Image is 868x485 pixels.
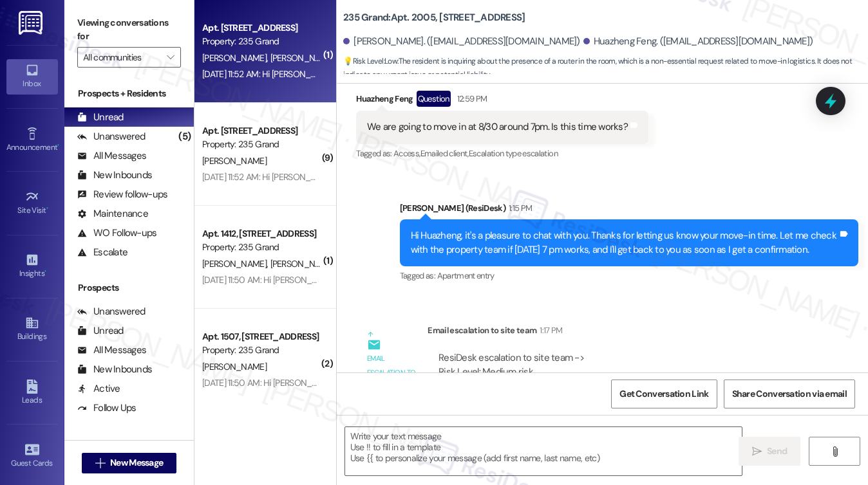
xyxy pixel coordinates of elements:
[6,312,58,347] a: Buildings
[77,169,152,182] div: New Inbounds
[6,376,58,410] a: Leads
[77,13,181,47] label: Viewing conversations for
[611,380,717,408] button: Get Conversation Link
[767,444,787,458] span: Send
[270,258,335,270] span: [PERSON_NAME]
[367,120,628,134] div: We are going to move in at 8/30 around 7pm. Is this time works?
[77,149,146,163] div: All Messages
[343,55,868,82] span: : The resident is inquiring about the presence of a router in the room, which is a non-essential ...
[110,456,163,470] span: New Message
[417,91,451,107] div: Question
[619,387,708,401] span: Get Conversation Link
[202,52,270,64] span: [PERSON_NAME]
[6,249,58,284] a: Insights •
[469,148,558,159] span: Escalation type escalation
[77,343,146,357] div: All Messages
[536,324,562,337] div: 1:17 PM
[77,188,167,201] div: Review follow-ups
[64,87,194,100] div: Prospects + Residents
[77,246,127,259] div: Escalate
[44,267,46,276] span: •
[175,127,194,147] div: (5)
[77,111,124,124] div: Unread
[6,439,58,473] a: Guest Cards
[202,35,321,48] div: Property: 235 Grand
[202,361,267,372] span: [PERSON_NAME]
[77,226,156,240] div: WO Follow-ups
[77,305,146,318] div: Unanswered
[583,35,813,48] div: Huazheng Feng. ([EMAIL_ADDRESS][DOMAIN_NAME])
[95,458,105,468] i: 
[77,207,148,221] div: Maintenance
[400,201,858,219] div: [PERSON_NAME] (ResiDesk)
[77,401,137,415] div: Follow Ups
[77,324,124,338] div: Unread
[83,47,160,68] input: All communities
[420,148,469,159] span: Emailed client ,
[64,437,194,451] div: Residents
[82,453,177,473] button: New Message
[202,343,321,357] div: Property: 235 Grand
[19,11,45,35] img: ResiDesk Logo
[830,446,840,457] i: 
[411,229,838,257] div: Hi Huazheng, it's a pleasure to chat with you. Thanks for letting us know your move-in time. Let ...
[6,186,58,221] a: Site Visit •
[6,59,58,94] a: Inbox
[167,52,174,62] i: 
[724,380,855,408] button: Share Conversation via email
[367,352,417,393] div: Email escalation to site team
[202,138,321,151] div: Property: 235 Grand
[752,446,762,457] i: 
[400,266,858,285] div: Tagged as:
[454,92,487,105] div: 12:59 PM
[77,363,152,376] div: New Inbounds
[732,387,847,401] span: Share Conversation via email
[439,351,804,407] div: ResiDesk escalation to site team -> Risk Level: Medium risk Topics: Request to Confirm Move-In Ti...
[343,11,525,24] b: 235 Grand: Apt. 2005, [STREET_ADDRESS]
[202,227,321,241] div: Apt. 1412, [STREET_ADDRESS]
[202,241,321,254] div: Property: 235 Grand
[202,258,270,270] span: [PERSON_NAME]
[739,437,801,466] button: Send
[270,52,335,64] span: [PERSON_NAME]
[77,382,120,396] div: Active
[356,91,648,111] div: Huazheng Feng
[356,144,648,163] div: Tagged as:
[202,124,321,138] div: Apt. [STREET_ADDRESS]
[343,56,397,66] strong: 💡 Risk Level: Low
[46,204,48,213] span: •
[393,148,420,159] span: Access ,
[202,330,321,343] div: Apt. 1507, [STREET_ADDRESS]
[202,155,267,167] span: [PERSON_NAME]
[437,270,495,281] span: Apartment entry
[77,130,146,143] div: Unanswered
[428,324,815,342] div: Email escalation to site team
[57,141,59,150] span: •
[505,201,532,215] div: 1:15 PM
[64,281,194,295] div: Prospects
[202,21,321,35] div: Apt. [STREET_ADDRESS]
[343,35,580,48] div: [PERSON_NAME]. ([EMAIL_ADDRESS][DOMAIN_NAME])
